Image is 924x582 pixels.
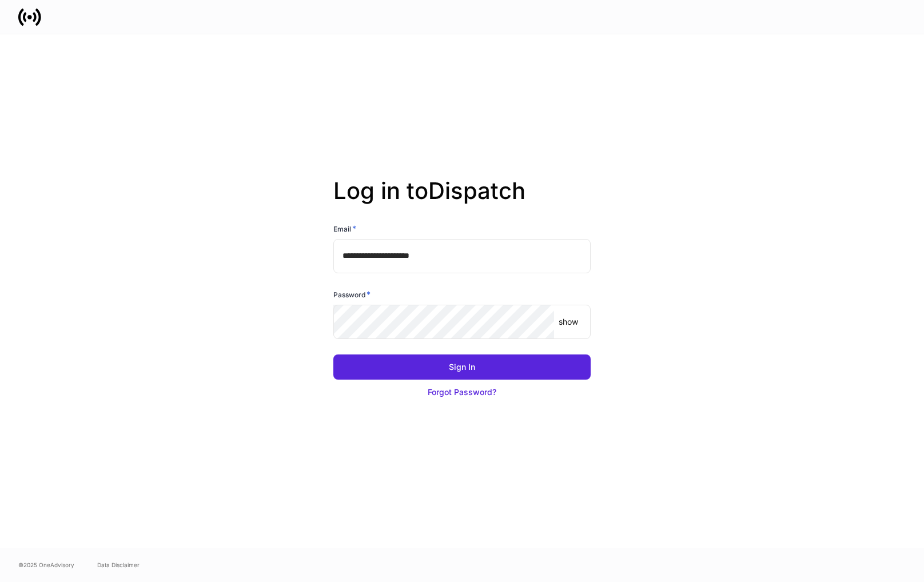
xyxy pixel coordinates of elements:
[449,361,475,373] div: Sign In
[333,354,591,380] button: Sign In
[333,380,591,405] button: Forgot Password?
[559,316,578,328] p: show
[18,560,74,569] span: © 2025 OneAdvisory
[333,223,356,234] h6: Email
[333,289,371,300] h6: Password
[97,560,140,569] a: Data Disclaimer
[428,386,496,398] div: Forgot Password?
[333,177,591,223] h2: Log in to Dispatch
